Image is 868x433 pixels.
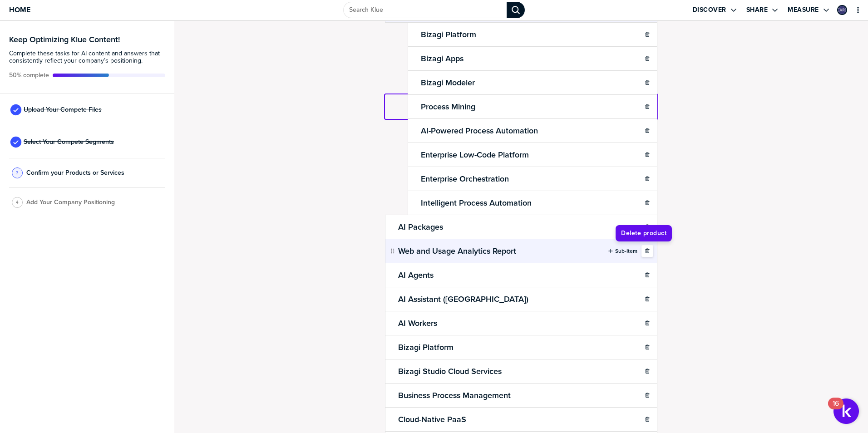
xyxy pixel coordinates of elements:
span: Select Your Compete Segments [24,138,114,146]
span: Home [9,6,30,14]
li: Business Process Management [385,383,657,408]
h2: AI Agents [396,269,435,281]
h2: AI Assistant ([GEOGRAPHIC_DATA]) [396,293,530,305]
h2: Intelligent Process Automation [419,197,533,209]
span: Delete product [621,229,666,238]
button: Open Resource Center, 16 new notifications [833,399,859,424]
li: AI Agents [385,263,657,287]
span: Active [9,72,49,79]
li: Enterprise Low-Code Platform [385,143,657,167]
h2: Bizagi Studio Cloud Services [396,365,503,378]
button: Sub-Item [604,245,641,257]
li: Cloud-Native PaaS [385,407,657,432]
input: Search Klue [343,2,507,18]
li: Web and Usage Analytics ReportSub-Item [385,239,657,263]
h2: Cloud-Native PaaS [396,413,468,426]
li: AI Workers [385,311,657,335]
li: Bizagi Studio Cloud Services [385,359,657,384]
li: Bizagi Platform [385,22,657,47]
label: Sub-Item [615,247,637,255]
div: 16 [833,403,839,415]
span: 4 [16,199,19,206]
span: Confirm your Products or Services [26,169,124,177]
h2: AI Workers [396,317,439,330]
label: Discover [693,6,726,14]
img: e7ada294ebefaa5c5230c13e7e537379-sml.png [838,6,846,14]
h2: Business Process Management [396,389,513,402]
h2: Process Mining [419,100,477,113]
h2: Enterprise Low-Code Platform [419,148,531,161]
div: Search Klue [507,2,525,18]
label: Share [746,6,768,14]
h2: Enterprise Orchestration [419,172,511,185]
div: Camila Alejandra Rincon Carrillo [837,5,847,15]
h2: Bizagi Modeler [419,76,477,89]
span: Add Your Company Positioning [26,199,115,206]
li: AI Assistant ([GEOGRAPHIC_DATA]) [385,287,657,311]
li: AI-Powered Process Automation [385,118,657,143]
span: Complete these tasks for AI content and answers that consistently reflect your company’s position... [9,50,165,64]
span: 3 [16,169,19,176]
li: AI Packages [385,215,657,239]
a: Edit Profile [836,4,848,16]
h2: Web and Usage Analytics Report [396,245,518,257]
li: Intelligent Process Automation [385,191,657,215]
span: Upload Your Compete Files [24,106,102,113]
h2: Bizagi Platform [396,341,455,354]
h2: Bizagi Platform [419,28,478,41]
label: Measure [788,6,819,14]
h2: Bizagi Apps [419,52,465,65]
li: Enterprise Orchestration [385,167,657,191]
li: Bizagi Apps [385,46,657,71]
li: Process Mining [385,94,657,119]
li: Bizagi Platform [385,335,657,359]
h2: AI Packages [396,221,445,233]
li: Bizagi Modeler [385,70,657,95]
h3: Keep Optimizing Klue Content! [9,35,165,44]
h2: AI-Powered Process Automation [419,124,540,137]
